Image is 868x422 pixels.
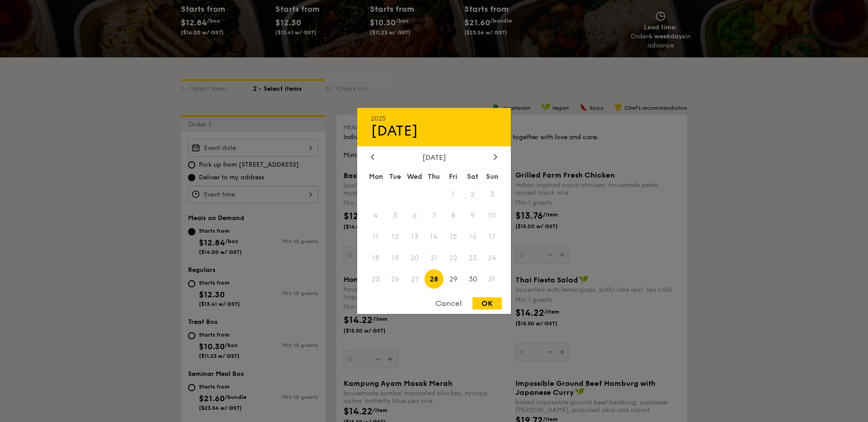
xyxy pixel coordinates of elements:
[425,227,444,247] span: 14
[405,269,425,289] span: 27
[425,206,444,225] span: 7
[371,153,497,162] div: [DATE]
[463,206,482,225] span: 9
[386,206,405,225] span: 5
[443,169,463,185] div: Fri
[463,269,482,289] span: 30
[366,169,386,185] div: Mon
[386,248,405,267] span: 19
[405,248,425,267] span: 20
[463,185,482,204] span: 2
[425,169,444,185] div: Thu
[405,169,425,185] div: Wed
[366,206,386,225] span: 4
[482,185,502,204] span: 3
[366,227,386,247] span: 11
[482,248,502,267] span: 24
[371,115,497,122] div: 2025
[405,227,425,247] span: 13
[482,227,502,247] span: 17
[472,297,502,309] div: OK
[386,269,405,289] span: 26
[405,206,425,225] span: 6
[463,248,482,267] span: 23
[386,169,405,185] div: Tue
[443,206,463,225] span: 8
[443,269,463,289] span: 29
[425,269,444,289] span: 28
[443,248,463,267] span: 22
[371,122,497,140] div: [DATE]
[425,248,444,267] span: 21
[463,227,482,247] span: 16
[482,169,502,185] div: Sun
[482,269,502,289] span: 31
[443,185,463,204] span: 1
[366,269,386,289] span: 25
[366,248,386,267] span: 18
[443,227,463,247] span: 15
[463,169,482,185] div: Sat
[482,206,502,225] span: 10
[426,297,471,309] div: Cancel
[386,227,405,247] span: 12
